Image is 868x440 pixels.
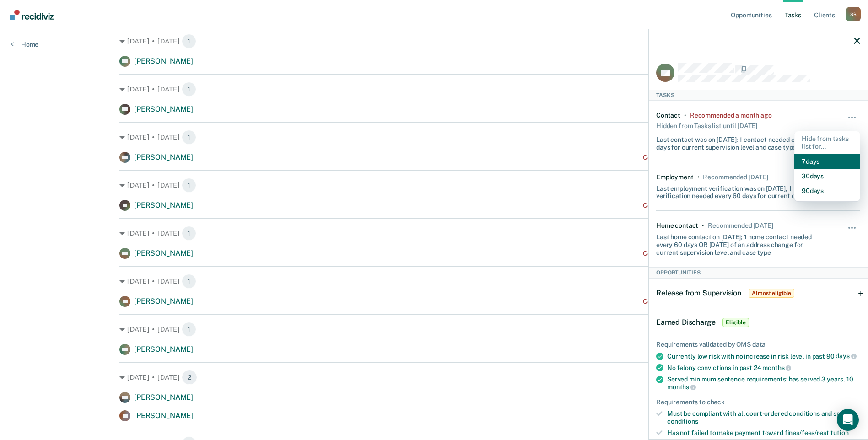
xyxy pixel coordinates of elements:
[119,34,749,48] div: [DATE] • [DATE]
[119,274,749,289] div: [DATE] • [DATE]
[667,418,698,425] span: conditions
[656,181,826,200] div: Last employment verification was on [DATE]; 1 verification needed every 60 days for current case ...
[708,222,773,230] div: Recommended in 3 days
[134,105,193,113] span: [PERSON_NAME]
[690,112,772,119] div: Recommended a month ago
[846,7,861,21] button: Profile dropdown button
[762,364,791,371] span: months
[794,169,860,183] button: 30 days
[649,308,868,337] div: Earned DischargeEligible
[10,10,54,20] img: Recidiviz
[119,226,749,241] div: [DATE] • [DATE]
[182,370,197,385] span: 2
[643,298,749,306] div: Contact recommended a month ago
[643,250,749,258] div: Contact recommended a month ago
[643,154,749,161] div: Contact recommended a month ago
[134,201,193,209] span: [PERSON_NAME]
[684,112,686,119] div: •
[667,376,860,391] div: Served minimum sentence requirements: has served 3 years, 10
[667,352,860,360] div: Currently low risk with no increase in risk level in past 90
[119,130,749,145] div: [DATE] • [DATE]
[119,178,749,193] div: [DATE] • [DATE]
[134,249,193,258] span: [PERSON_NAME]
[656,289,741,297] span: Release from Supervision
[846,7,861,21] div: S B
[667,410,860,425] div: Must be compliant with all court-ordered conditions and special
[656,318,715,327] span: Earned Discharge
[656,341,860,349] div: Requirements validated by OMS data
[836,352,856,360] span: days
[656,222,698,230] div: Home contact
[794,131,860,154] div: Hide from tasks list for...
[656,119,757,132] div: Hidden from Tasks list until [DATE]
[656,398,860,406] div: Requirements to check
[119,322,749,337] div: [DATE] • [DATE]
[667,429,860,437] div: Has not failed to make payment toward
[182,178,196,193] span: 1
[667,383,696,391] span: months
[649,267,868,278] div: Opportunities
[182,34,196,48] span: 1
[134,153,193,161] span: [PERSON_NAME]
[703,173,768,181] div: Recommended in 3 days
[722,318,749,327] span: Eligible
[794,183,860,198] button: 90 days
[837,409,859,431] div: Open Intercom Messenger
[702,222,704,230] div: •
[649,279,868,308] div: Release from SupervisionAlmost eligible
[182,82,196,97] span: 1
[182,274,196,289] span: 1
[119,370,749,385] div: [DATE] • [DATE]
[134,297,193,306] span: [PERSON_NAME]
[794,154,860,169] button: 7 days
[667,364,860,372] div: No felony convictions in past 24
[749,289,794,298] span: Almost eligible
[134,393,193,402] span: [PERSON_NAME]
[11,40,38,48] a: Home
[182,322,196,337] span: 1
[656,132,826,151] div: Last contact was on [DATE]; 1 contact needed every 30 days for current supervision level and case...
[182,130,196,145] span: 1
[785,429,849,436] span: fines/fees/restitution
[656,112,680,119] div: Contact
[656,173,694,181] div: Employment
[697,173,700,181] div: •
[119,82,749,97] div: [DATE] • [DATE]
[134,57,193,65] span: [PERSON_NAME]
[643,202,749,209] div: Contact recommended a month ago
[656,230,826,256] div: Last home contact on [DATE]; 1 home contact needed every 60 days OR [DATE] of an address change f...
[134,345,193,354] span: [PERSON_NAME]
[182,226,196,241] span: 1
[134,411,193,420] span: [PERSON_NAME]
[649,90,868,101] div: Tasks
